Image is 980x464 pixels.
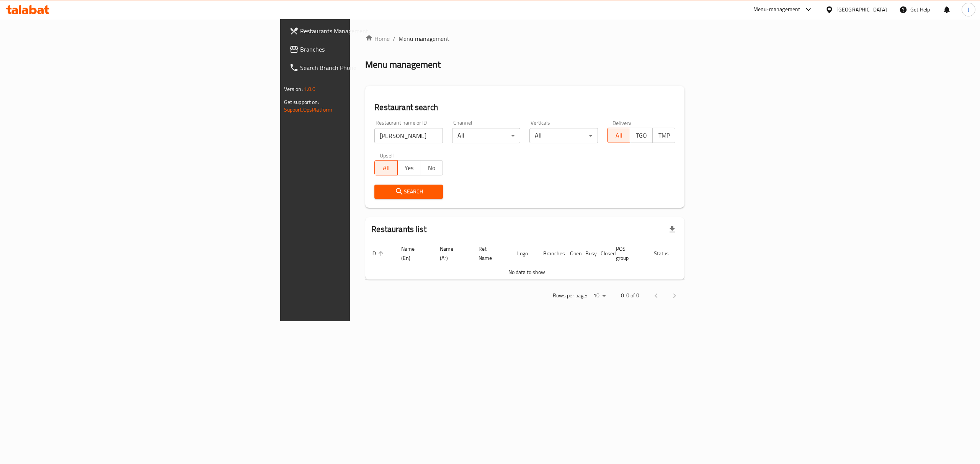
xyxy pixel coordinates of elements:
span: Name (En) [401,244,425,263]
span: No [423,162,440,174]
a: Restaurants Management [283,22,444,40]
span: Name (Ar) [440,244,463,263]
p: Rows per page: [553,291,587,300]
p: 0-0 of 0 [621,291,639,300]
table: enhanced table [365,242,714,280]
span: ID [371,249,386,258]
span: All [611,130,627,141]
div: Export file [663,220,681,238]
button: All [607,128,630,143]
span: Get support on: [284,97,319,107]
span: 1.0.0 [304,84,316,94]
th: Closed [595,242,610,265]
span: Restaurants Management [300,26,438,36]
span: Search [381,187,437,196]
span: TGO [633,130,650,141]
span: Yes [401,162,417,174]
th: Busy [579,242,595,265]
div: [GEOGRAPHIC_DATA] [836,5,887,14]
th: Branches [537,242,564,265]
span: Status [654,249,679,258]
a: Branches [283,40,444,58]
button: All [374,160,397,175]
div: Menu-management [753,5,800,14]
button: Yes [397,160,420,175]
span: Version: [284,84,303,94]
button: TGO [630,128,653,143]
h2: Restaurants list [371,224,426,235]
span: POS group [616,244,639,263]
span: J [968,5,969,14]
span: TMP [656,130,672,141]
a: Search Branch Phone [283,58,444,77]
th: Open [564,242,579,265]
span: All [378,162,394,174]
th: Logo [511,242,537,265]
div: All [452,128,521,143]
a: Support.OpsPlatform [284,105,333,115]
button: No [420,160,443,175]
span: Branches [300,45,438,54]
button: Search [374,185,443,199]
input: Search for restaurant name or ID.. [374,128,443,143]
label: Delivery [612,120,632,125]
button: TMP [652,128,675,143]
span: No data to show [508,267,545,277]
span: Search Branch Phone [300,63,438,72]
span: Ref. Name [479,244,502,263]
label: Upsell [380,153,394,158]
h2: Restaurant search [374,102,675,113]
nav: breadcrumb [365,34,684,43]
div: All [529,128,598,143]
div: Rows per page: [590,290,609,302]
